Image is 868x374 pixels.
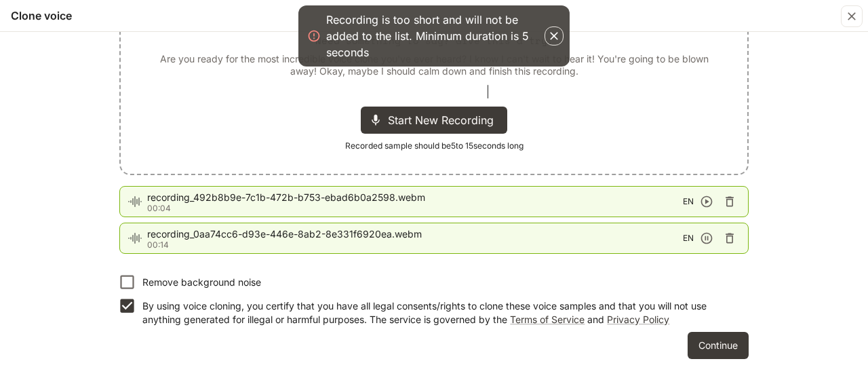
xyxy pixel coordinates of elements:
[683,195,694,208] span: EN
[688,332,749,359] button: Continue
[153,53,715,77] p: Are you ready for the most incredible voice clone you've ever heard? I know I can't wait to hear ...
[147,204,683,212] p: 00:04
[147,191,683,204] span: recording_492b8b9e-7c1b-472b-b753-ebad6b0a2598.webm
[510,314,585,325] a: Terms of Service
[142,299,738,326] p: By using voice cloning, you certify that you have all legal consents/rights to clone these voice ...
[326,12,542,60] div: Recording is too short and will not be added to the list. Minimum duration is 5 seconds
[345,139,524,153] span: Recorded sample should be 5 to 15 seconds long
[361,107,507,134] div: Start New Recording
[683,231,694,245] span: EN
[147,227,683,241] span: recording_0aa74cc6-d93e-446e-8ab2-8e331f6920ea.webm
[607,314,669,325] a: Privacy Policy
[388,112,502,128] span: Start New Recording
[147,241,683,249] p: 00:14
[142,276,261,289] p: Remove background noise
[11,8,72,23] h5: Clone voice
